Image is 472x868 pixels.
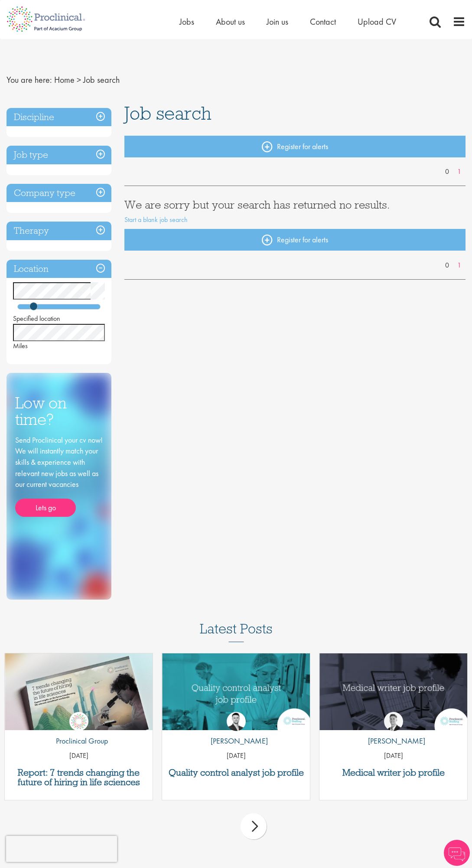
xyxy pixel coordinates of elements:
[13,341,28,350] span: Miles
[69,712,88,731] img: Proclinical Group
[7,260,111,278] h3: Location
[204,735,268,747] p: [PERSON_NAME]
[7,108,111,127] h3: Discipline
[310,16,336,27] a: Contact
[179,16,194,27] a: Jobs
[6,836,117,862] iframe: reCAPTCHA
[15,395,103,428] h3: Low on time?
[319,653,467,730] img: Medical writer job profile
[441,167,453,177] a: 0
[441,261,453,271] a: 0
[7,184,111,202] h3: Company type
[124,136,465,157] a: Register for alerts
[319,751,467,761] p: [DATE]
[7,222,111,240] h3: Therapy
[49,712,108,751] a: Proclinical Group Proclinical Group
[13,314,60,323] span: Specified location
[5,653,153,737] img: Proclinical: Life sciences hiring trends report 2025
[9,768,148,787] a: Report: 7 trends changing the future of hiring in life sciences
[319,653,467,730] a: Link to a post
[453,261,465,271] a: 1
[124,101,212,125] span: Job search
[49,735,108,747] p: Proclinical Group
[5,751,153,761] p: [DATE]
[444,840,470,866] img: Chatbot
[200,621,273,642] h3: Latest Posts
[361,735,425,747] p: [PERSON_NAME]
[77,74,81,85] span: >
[83,74,120,85] span: Job search
[384,712,403,731] img: George Watson
[166,768,306,777] a: Quality control analyst job profile
[124,229,465,251] a: Register for alerts
[54,74,75,85] a: breadcrumb link
[15,499,76,517] a: Lets go
[124,199,465,210] h3: We are sorry but your search has returned no results.
[15,434,103,517] div: Send Proclinical your cv now! We will instantly match your skills & experience with relevant new ...
[162,653,310,730] img: quality control analyst job profile
[241,813,267,839] div: next
[7,146,111,164] h3: Job type
[267,16,288,27] a: Join us
[453,167,465,177] a: 1
[162,751,310,761] p: [DATE]
[216,16,245,27] a: About us
[204,712,268,751] a: Joshua Godden [PERSON_NAME]
[162,653,310,730] a: Link to a post
[361,712,425,751] a: George Watson [PERSON_NAME]
[358,16,396,27] a: Upload CV
[7,74,52,85] span: You are here:
[5,653,153,730] a: Link to a post
[324,768,463,777] a: Medical writer job profile
[227,712,246,731] img: Joshua Godden
[124,215,188,224] a: Start a blank job search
